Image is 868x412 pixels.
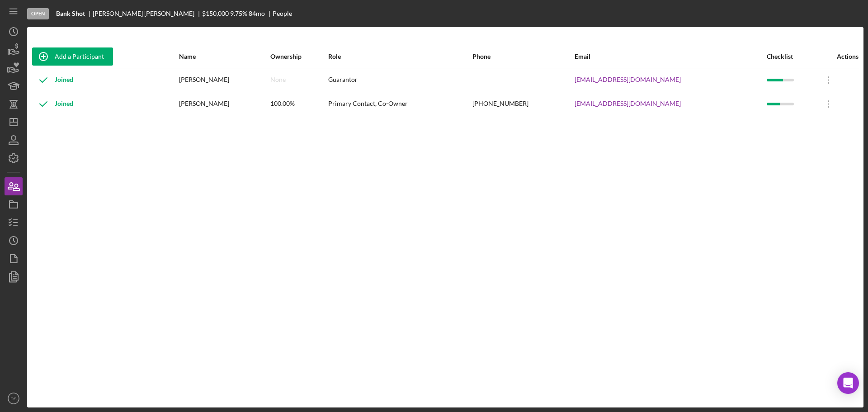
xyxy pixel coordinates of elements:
b: Bank Shot [56,10,85,17]
div: 9.75 % [230,10,247,17]
div: Email [575,53,766,60]
button: Add a Participant [32,47,113,66]
div: 100.00% [270,93,327,115]
div: Open Intercom Messenger [837,372,859,394]
div: Actions [817,53,859,60]
div: 84 mo [249,10,265,17]
text: DS [10,396,16,401]
div: [PHONE_NUMBER] [472,93,574,115]
div: Guarantor [328,69,472,91]
div: [PERSON_NAME] [PERSON_NAME] [93,10,202,17]
div: Joined [32,93,73,115]
div: Ownership [270,53,327,60]
div: Add a Participant [55,47,104,66]
div: Name [179,53,270,60]
div: [PERSON_NAME] [179,69,270,91]
div: [PERSON_NAME] [179,93,270,115]
div: None [270,76,286,83]
a: [EMAIL_ADDRESS][DOMAIN_NAME] [575,100,681,107]
span: $150,000 [202,9,229,17]
div: Role [328,53,472,60]
div: Phone [472,53,574,60]
div: Checklist [767,53,816,60]
div: Joined [32,69,73,91]
a: [EMAIL_ADDRESS][DOMAIN_NAME] [575,76,681,83]
div: People [273,10,292,17]
div: Open [27,8,49,19]
button: DS [5,389,23,407]
div: Primary Contact, Co-Owner [328,93,472,115]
